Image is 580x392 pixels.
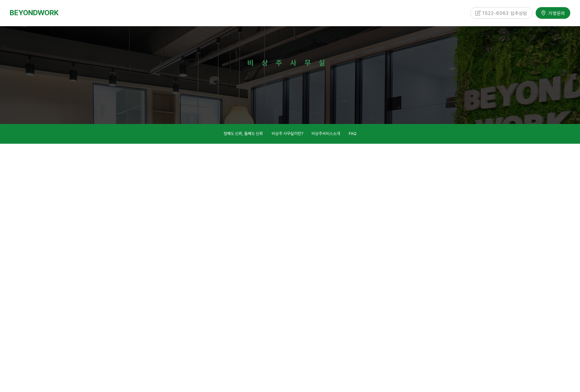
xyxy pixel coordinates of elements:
[349,131,357,136] span: FAQ
[247,59,333,67] strong: 비상주사무실
[223,131,263,136] span: 첫째도 신뢰, 둘째도 신뢰
[272,130,303,139] a: 비상주 사무실이란?
[312,131,340,136] span: 비상주서비스소개
[312,130,340,139] a: 비상주서비스소개
[10,7,59,19] a: BEYONDWORK
[536,7,570,18] a: 가맹문의
[223,130,263,139] a: 첫째도 신뢰, 둘째도 신뢰
[546,9,565,16] span: 가맹문의
[272,131,303,136] span: 비상주 사무실이란?
[349,130,357,139] a: FAQ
